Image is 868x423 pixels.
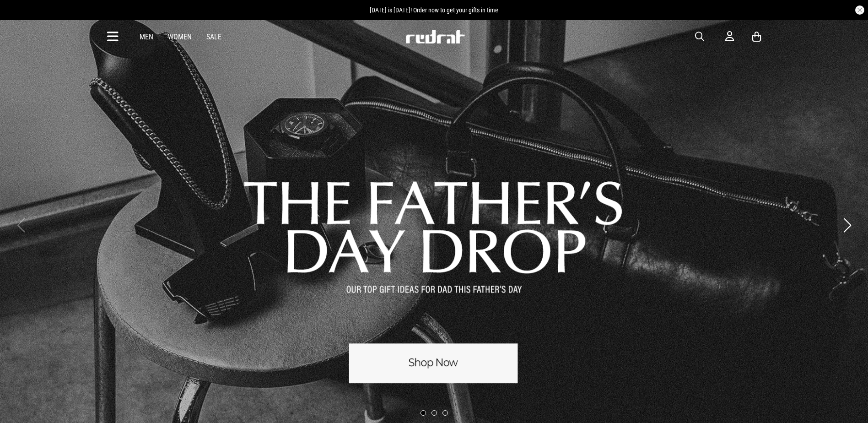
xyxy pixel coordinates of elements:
a: Men [140,33,153,41]
a: Women [168,33,192,41]
span: [DATE] is [DATE]! Order now to get your gifts in time [370,6,498,14]
button: Next slide [841,215,853,235]
a: Sale [206,33,221,41]
button: Previous slide [15,215,27,235]
img: Redrat logo [405,30,465,43]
